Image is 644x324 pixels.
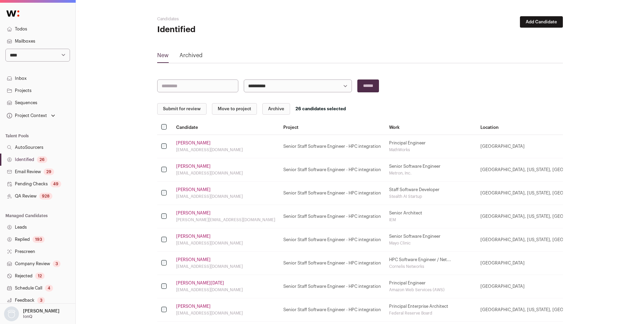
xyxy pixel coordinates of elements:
[176,280,224,286] a: [PERSON_NAME][DATE]
[44,168,54,175] div: 29
[176,264,275,269] div: [EMAIL_ADDRESS][DOMAIN_NAME]
[35,273,45,279] div: 12
[157,103,207,115] button: Submit for review
[262,103,290,115] button: Archive
[176,210,211,216] a: [PERSON_NAME]
[176,310,275,316] div: [EMAIL_ADDRESS][DOMAIN_NAME]
[389,147,472,153] div: MathWorks
[50,181,61,187] div: 49
[385,298,476,322] td: Principal Enterprise Architect
[385,275,476,298] td: Principal Engineer
[176,257,211,262] a: [PERSON_NAME]
[176,287,275,293] div: [EMAIL_ADDRESS][DOMAIN_NAME]
[389,240,472,246] div: Mayo Clinic
[53,260,61,267] div: 3
[295,106,346,112] div: 26 candidates selected
[476,298,601,322] td: [GEOGRAPHIC_DATA], [US_STATE], [GEOGRAPHIC_DATA]
[32,236,45,243] div: 193
[476,205,601,228] td: [GEOGRAPHIC_DATA], [US_STATE], [GEOGRAPHIC_DATA]
[157,16,292,22] h2: Candidates
[385,252,476,275] td: HPC Software Engineer / Net...
[5,113,47,118] div: Project Context
[180,51,202,62] a: Archived
[476,135,601,158] td: [GEOGRAPHIC_DATA]
[385,205,476,228] td: Senior Architect
[5,111,56,120] button: Open dropdown
[385,228,476,252] td: Senior Software Engineer
[37,156,47,163] div: 26
[476,252,601,275] td: [GEOGRAPHIC_DATA]
[176,304,211,309] a: [PERSON_NAME]
[37,297,45,304] div: 3
[45,285,53,292] div: 4
[279,182,385,205] td: Senior Staff Software Engineer - HPC integration
[23,308,59,314] p: [PERSON_NAME]
[385,135,476,158] td: Principal Engineer
[39,193,52,200] div: 928
[476,182,601,205] td: [GEOGRAPHIC_DATA], [US_STATE], [GEOGRAPHIC_DATA]
[389,287,472,293] div: Amazon Web Services (AWS)
[176,170,275,176] div: [EMAIL_ADDRESS][DOMAIN_NAME]
[279,158,385,182] td: Senior Staff Software Engineer - HPC integration
[476,120,601,135] th: Location
[476,158,601,182] td: [GEOGRAPHIC_DATA], [US_STATE], [GEOGRAPHIC_DATA]
[389,170,472,176] div: Metron, Inc.
[279,228,385,252] td: Senior Staff Software Engineer - HPC integration
[385,158,476,182] td: Senior Software Engineer
[176,217,275,223] div: [PERSON_NAME][EMAIL_ADDRESS][DOMAIN_NAME]
[176,194,275,199] div: [EMAIL_ADDRESS][DOMAIN_NAME]
[157,51,169,62] a: New
[476,228,601,252] td: [GEOGRAPHIC_DATA], [US_STATE], [GEOGRAPHIC_DATA]
[176,234,211,239] a: [PERSON_NAME]
[176,187,211,192] a: [PERSON_NAME]
[172,120,279,135] th: Candidate
[279,298,385,322] td: Senior Staff Software Engineer - HPC integration
[389,217,472,223] div: IEM
[385,120,476,135] th: Work
[385,182,476,205] td: Staff Software Developer
[176,140,211,146] a: [PERSON_NAME]
[279,252,385,275] td: Senior Staff Software Engineer - HPC integration
[176,147,275,153] div: [EMAIL_ADDRESS][DOMAIN_NAME]
[279,275,385,298] td: Senior Staff Software Engineer - HPC integration
[23,314,32,319] p: IonQ
[157,24,292,35] h1: Identified
[212,103,257,115] button: Move to project
[4,306,19,321] img: nopic.png
[3,7,23,20] img: Wellfound
[520,16,563,28] button: Add Candidate
[476,275,601,298] td: [GEOGRAPHIC_DATA]
[3,306,61,321] button: Open dropdown
[176,164,211,169] a: [PERSON_NAME]
[389,194,472,199] div: Stealth AI Startup
[279,120,385,135] th: Project
[389,264,472,269] div: Cornelis Networks
[176,240,275,246] div: [EMAIL_ADDRESS][DOMAIN_NAME]
[389,310,472,316] div: Federal Reserve Board
[279,205,385,228] td: Senior Staff Software Engineer - HPC integration
[279,135,385,158] td: Senior Staff Software Engineer - HPC integration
